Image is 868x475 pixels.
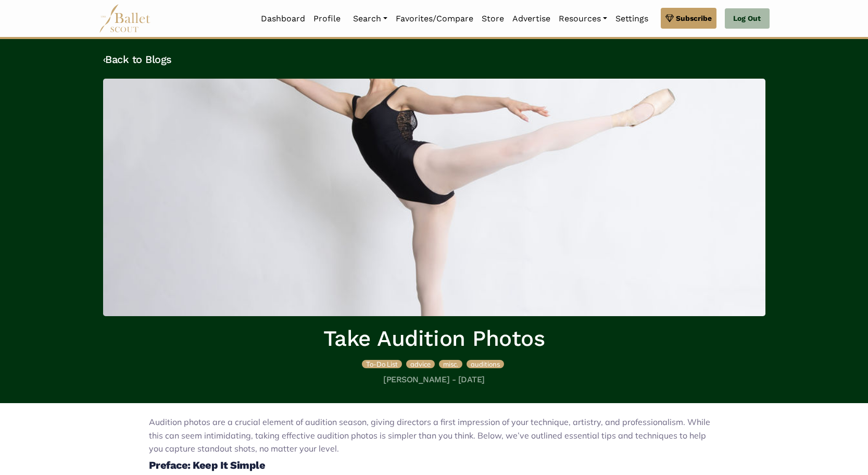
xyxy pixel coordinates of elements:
a: misc. [439,358,464,369]
span: auditions [471,360,500,368]
a: To-Do List [362,358,404,369]
a: Settings [611,8,652,30]
img: gem.svg [665,12,674,24]
a: Subscribe [661,8,716,29]
span: Subscribe [676,12,712,24]
a: Log Out [725,8,769,29]
a: Search [349,8,392,30]
code: ‹ [103,53,106,66]
span: misc. [443,360,458,368]
a: auditions [467,358,504,369]
h1: Take Audition Photos [103,324,765,353]
a: Favorites/Compare [392,8,477,30]
strong: Preface: Keep It Simple [149,459,266,471]
a: Store [477,8,508,30]
span: Audition photos are a crucial element of audition season, giving directors a first impression of ... [149,417,710,454]
a: ‹Back to Blogs [103,53,172,66]
a: Resources [555,8,611,30]
img: header_image.img [103,79,765,316]
a: Dashboard [257,8,309,30]
span: advice [410,360,431,368]
h5: [PERSON_NAME] - [DATE] [103,374,765,385]
a: Profile [309,8,345,30]
a: advice [406,358,437,369]
a: Advertise [508,8,555,30]
span: To-Do List [366,360,398,368]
